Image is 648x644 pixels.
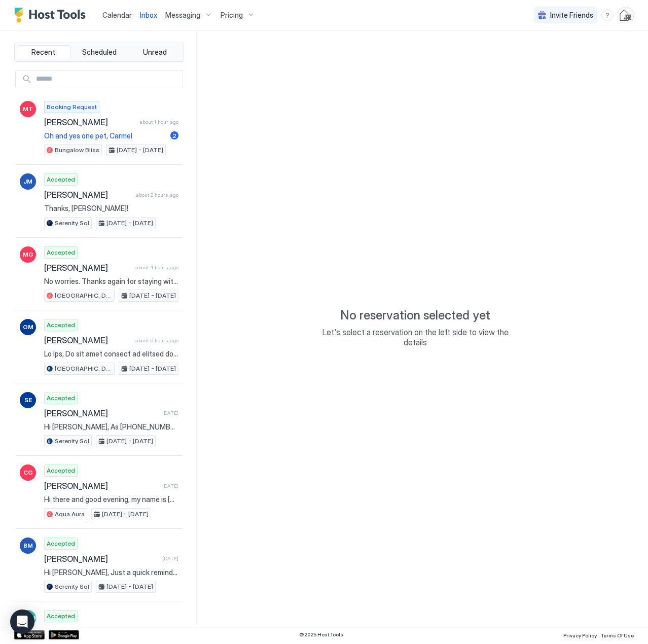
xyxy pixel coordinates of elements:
[165,11,200,20] span: Messaging
[102,11,132,19] span: Calendar
[47,466,75,475] span: Accepted
[106,582,153,591] span: [DATE] - [DATE]
[44,117,135,127] span: [PERSON_NAME]
[14,630,45,639] a: App Store
[550,11,593,20] span: Invite Friends
[601,9,614,21] div: menu
[340,308,490,323] span: No reservation selected yet
[44,349,178,359] span: Lo Ips, Do sit amet consect ad elitsed doe te Incididu Utlab etd magnaa en adminim ven qui nostru...
[139,119,178,125] span: about 1 hour ago
[44,568,178,577] span: Hi [PERSON_NAME], Just a quick reminder that check-out from Serenity Sol is [DATE] before 11AM. A...
[47,175,75,184] span: Accepted
[55,364,112,373] span: [GEOGRAPHIC_DATA]
[563,629,597,640] a: Privacy Policy
[10,610,34,634] div: Open Intercom Messenger
[129,364,176,373] span: [DATE] - [DATE]
[55,146,99,155] span: Bungalow Bliss
[23,250,33,259] span: MG
[23,323,33,332] span: OM
[102,510,149,519] span: [DATE] - [DATE]
[44,335,131,345] span: [PERSON_NAME]
[136,192,178,198] span: about 2 hours ago
[14,8,90,23] a: Host Tools Logo
[24,396,32,405] span: SE
[563,632,597,638] span: Privacy Policy
[55,582,89,591] span: Serenity Sol
[618,7,634,23] div: User profile
[143,48,167,57] span: Unread
[162,410,178,416] span: [DATE]
[47,248,75,257] span: Accepted
[128,45,182,59] button: Unread
[162,555,178,562] span: [DATE]
[47,612,75,621] span: Accepted
[106,437,153,446] span: [DATE] - [DATE]
[314,327,517,347] span: Let's select a reservation on the left side to view the details
[172,132,176,139] span: 2
[44,263,131,273] span: [PERSON_NAME]
[47,393,75,403] span: Accepted
[44,481,158,491] span: [PERSON_NAME]
[601,629,634,640] a: Terms Of Use
[102,10,132,20] a: Calendar
[44,277,178,286] span: No worries. Thanks again for staying with us and for informing us of your departure from [GEOGRAP...
[23,541,33,550] span: BM
[55,219,89,228] span: Serenity Sol
[31,48,55,57] span: Recent
[129,291,176,300] span: [DATE] - [DATE]
[44,204,178,213] span: Thanks, [PERSON_NAME]!
[140,11,157,19] span: Inbox
[32,70,183,88] input: Input Field
[23,468,33,477] span: CG
[47,320,75,330] span: Accepted
[44,422,178,432] span: Hi [PERSON_NAME], As [PHONE_NUMBER] appears to be a non-US phone number, we will be unable to rec...
[44,408,158,418] span: [PERSON_NAME]
[44,190,132,200] span: [PERSON_NAME]
[44,495,178,504] span: Hi there and good evening, my name is [PERSON_NAME] and I'm hoping to reserve this beautiful rent...
[47,102,97,112] span: Booking Request
[140,10,157,20] a: Inbox
[299,631,343,638] span: © 2025 Host Tools
[44,554,158,564] span: [PERSON_NAME]
[601,632,634,638] span: Terms Of Use
[55,291,112,300] span: [GEOGRAPHIC_DATA]
[17,45,70,59] button: Recent
[49,630,79,639] a: Google Play Store
[135,337,178,344] span: about 5 hours ago
[47,539,75,548] span: Accepted
[162,483,178,489] span: [DATE]
[117,146,163,155] span: [DATE] - [DATE]
[82,48,117,57] span: Scheduled
[106,219,153,228] span: [DATE] - [DATE]
[221,11,243,20] span: Pricing
[14,43,184,62] div: tab-group
[55,510,85,519] span: Aqua Aura
[44,131,166,140] span: Oh and yes one pet, Carmel
[23,104,33,114] span: MT
[135,264,178,271] span: about 4 hours ago
[23,177,32,186] span: JM
[55,437,89,446] span: Serenity Sol
[73,45,126,59] button: Scheduled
